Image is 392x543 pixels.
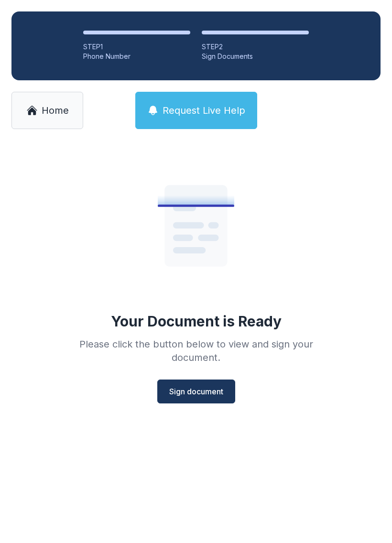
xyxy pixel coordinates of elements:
div: Phone Number [83,52,190,61]
div: STEP 2 [202,42,309,52]
span: Request Live Help [163,104,245,117]
span: Sign document [169,386,223,397]
div: Your Document is Ready [111,313,282,330]
span: Home [42,104,69,117]
div: Please click the button below to view and sign your document. [58,337,334,364]
div: STEP 1 [83,42,190,52]
div: Sign Documents [202,52,309,61]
